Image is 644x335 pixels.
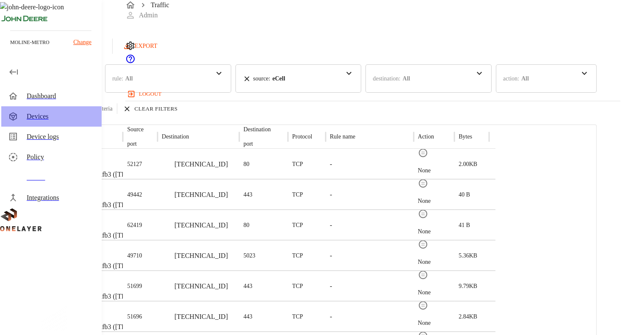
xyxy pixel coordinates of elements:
span: Support Portal [125,58,135,65]
p: 49710 [127,252,142,260]
a: onelayer-support [125,58,135,65]
p: TCP [292,221,303,230]
p: - [330,312,332,322]
p: 443 [243,191,252,199]
p: - [330,190,332,200]
p: 443 [243,313,252,321]
p: - [330,220,332,230]
p: [TECHNICAL_ID] [174,220,228,230]
p: Admin [139,10,158,20]
p: [TECHNICAL_ID] [174,251,228,261]
p: [TECHNICAL_ID] [174,312,228,322]
p: 443 [243,282,252,291]
p: TCP [292,160,303,169]
p: 9.79KB [459,282,477,291]
p: Source [127,125,144,134]
p: 51696 [127,313,142,321]
p: 5023 [243,252,255,260]
p: 41 B [459,221,470,230]
p: Action [418,133,434,141]
p: 2.00KB [459,160,477,169]
p: 51699 [127,282,142,291]
p: TCP [292,282,303,291]
p: port [243,140,271,148]
p: 80 [243,160,249,169]
p: TCP [292,191,303,199]
p: [TECHNICAL_ID] [174,159,228,169]
p: Destination [243,125,271,134]
p: 5.36KB [459,252,477,260]
p: Bytes [459,133,472,141]
p: - [330,281,332,291]
p: [TECHNICAL_ID] [174,190,228,200]
p: None [418,166,431,175]
p: 49442 [127,191,142,199]
p: None [418,288,431,297]
button: logout [125,87,165,101]
p: None [418,258,431,266]
p: TCP [292,313,303,321]
p: [TECHNICAL_ID] [174,281,228,291]
p: port [127,140,144,148]
p: Rule name [330,133,355,141]
p: Protocol [292,133,312,141]
p: 52127 [127,160,142,169]
button: Clear Filters [122,104,181,114]
p: None [418,227,431,236]
p: - [330,251,332,261]
p: TCP [292,252,303,260]
p: - [330,159,332,169]
p: 62419 [127,221,142,230]
p: Destination [162,133,189,141]
p: 2.84KB [459,313,477,321]
p: None [418,319,431,327]
a: logout [125,87,620,101]
p: 40 B [459,191,470,199]
p: 80 [243,221,249,230]
p: None [418,197,431,205]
